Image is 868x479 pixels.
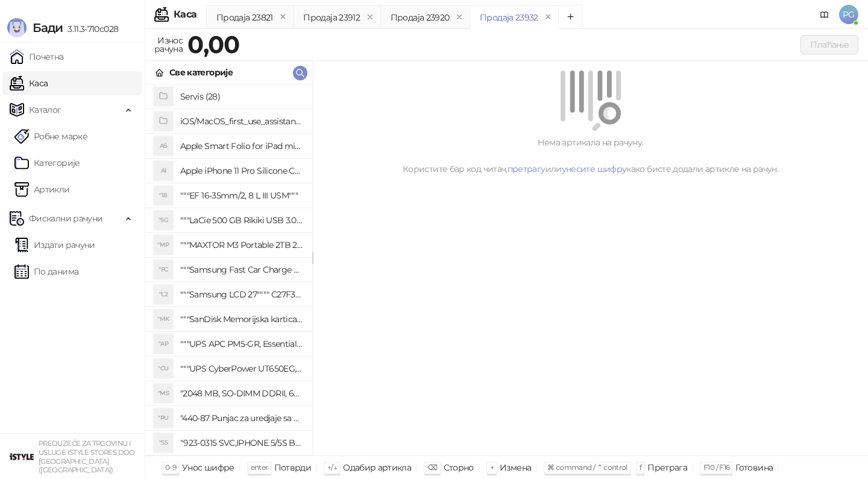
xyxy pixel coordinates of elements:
[187,30,239,59] strong: 0,00
[14,177,70,201] a: ArtikliАртикли
[180,285,303,304] h4: """Samsung LCD 27"""" C27F390FHUXEN"""
[7,18,27,37] img: Logo
[180,359,303,378] h4: """UPS CyberPower UT650EG, 650VA/360W , line-int., s_uko, desktop"""
[558,5,582,29] button: Add tab
[154,334,173,354] div: "AP
[216,11,273,24] div: Продаја 23821
[154,384,173,403] div: "MS
[275,12,291,22] button: remove
[154,359,173,378] div: "CU
[180,87,303,106] h4: Servis (28)
[180,211,303,230] h4: """LaCie 500 GB Rikiki USB 3.0 / Ultra Compact & Resistant aluminum / USB 3.0 / 2.5"""""""
[145,84,312,455] div: grid
[14,151,80,175] a: Категорије
[154,309,173,329] div: "MK
[154,408,173,428] div: "PU
[29,206,102,230] span: Фискални рачуни
[274,460,312,475] div: Потврди
[154,211,173,230] div: "5G
[39,439,135,474] small: PREDUZEĆE ZA TRGOVINU I USLUGE ISTYLE STORES DOO [GEOGRAPHIC_DATA] ([GEOGRAPHIC_DATA])
[180,161,303,180] h4: Apple iPhone 11 Pro Silicone Case - Black
[165,463,176,472] span: 0-9
[541,12,556,22] button: remove
[735,460,773,475] div: Готовина
[154,260,173,279] div: "FC
[427,463,437,472] span: ⌫
[839,5,858,24] span: PG
[647,460,687,475] div: Претрага
[154,285,173,304] div: "L2
[154,186,173,205] div: "18
[169,66,233,79] div: Све категорије
[490,463,494,472] span: +
[152,33,185,57] div: Износ рачуна
[508,163,546,174] a: претрагу
[180,433,303,452] h4: "923-0315 SVC,IPHONE 5/5S BATTERY REMOVAL TRAY Držač za iPhone sa kojim se otvara display
[180,186,303,205] h4: """EF 16-35mm/2, 8 L III USM"""
[63,24,118,34] span: 3.11.3-710c028
[14,233,95,257] a: Издати рачуни
[180,309,303,329] h4: """SanDisk Memorijska kartica 256GB microSDXC sa SD adapterom SDSQXA1-256G-GN6MA - Extreme PLUS, ...
[640,463,641,472] span: f
[343,460,411,475] div: Одабир артикла
[444,460,474,475] div: Сторно
[14,259,78,284] a: По данима
[362,12,378,22] button: remove
[180,260,303,279] h4: """Samsung Fast Car Charge Adapter, brzi auto punja_, boja crna"""
[180,235,303,255] h4: """MAXTOR M3 Portable 2TB 2.5"""" crni eksterni hard disk HX-M201TCB/GM"""
[303,11,360,24] div: Продаја 23912
[10,45,64,69] a: Почетна
[154,161,173,180] div: AI
[327,463,337,472] span: ↑/↓
[29,98,61,122] span: Каталог
[10,71,48,95] a: Каса
[174,10,197,19] div: Каса
[154,433,173,452] div: "S5
[815,5,834,24] a: Документација
[547,463,627,472] span: ⌘ command / ⌃ control
[327,136,854,176] div: Нема артикала на рачуну. Користите бар код читач, или како бисте додали артикле на рачун.
[182,460,234,475] div: Унос шифре
[480,11,538,24] div: Продаја 23932
[391,11,450,24] div: Продаја 23920
[703,463,729,472] span: F10 / F16
[800,35,858,54] button: Плаћање
[180,334,303,354] h4: """UPS APC PM5-GR, Essential Surge Arrest,5 utic_nica"""
[154,136,173,156] div: AS
[10,445,34,469] img: 64x64-companyLogo-77b92cf4-9946-4f36-9751-bf7bb5fd2c7d.png
[180,384,303,403] h4: "2048 MB, SO-DIMM DDRII, 667 MHz, Napajanje 1,8 0,1 V, Latencija CL5"
[154,235,173,255] div: "MP
[180,136,303,156] h4: Apple Smart Folio for iPad mini (A17 Pro) - Sage
[251,463,268,472] span: enter
[451,12,467,22] button: remove
[500,460,531,475] div: Измена
[180,112,303,131] h4: iOS/MacOS_first_use_assistance (4)
[33,21,63,35] span: Бади
[562,163,627,174] a: унесите шифру
[180,408,303,428] h4: "440-87 Punjac za uredjaje sa micro USB portom 4/1, Stand."
[14,124,87,148] a: Робне марке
